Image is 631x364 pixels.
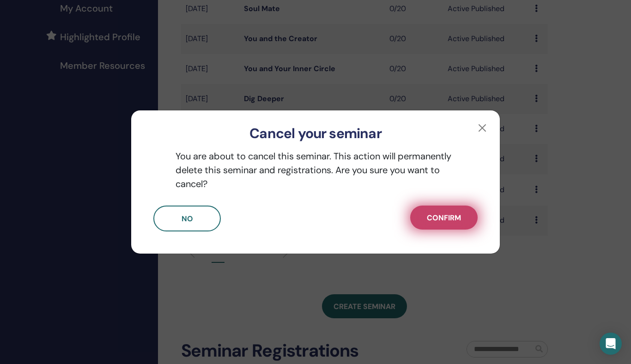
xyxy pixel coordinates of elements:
[182,214,193,224] span: No
[427,213,461,223] span: Confirm
[600,333,622,355] div: Open Intercom Messenger
[410,206,478,230] button: Confirm
[153,206,221,231] button: No
[146,125,485,142] h3: Cancel your seminar
[153,149,478,191] p: You are about to cancel this seminar. This action will permanently delete this seminar and regist...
